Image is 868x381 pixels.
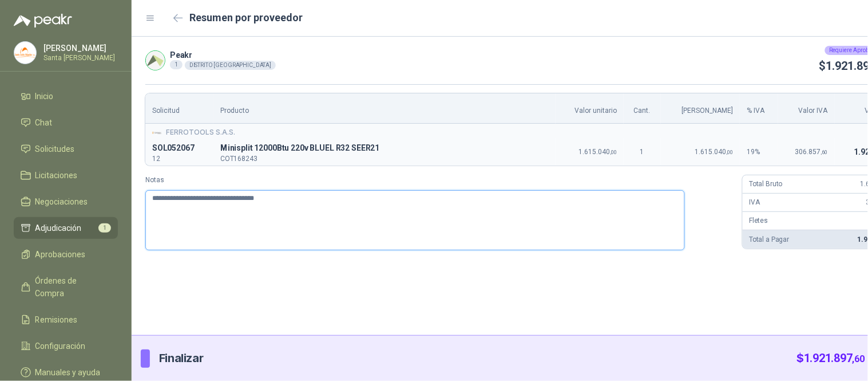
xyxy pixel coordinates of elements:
[35,169,78,182] span: Licitaciones
[726,149,733,155] span: ,00
[14,309,118,331] a: Remisiones
[740,138,778,166] td: 19 %
[750,197,760,208] p: IVA
[14,217,118,239] a: Adjudicación1
[661,93,740,124] th: [PERSON_NAME]
[35,248,86,261] span: Aprobaciones
[220,142,549,155] p: M
[146,51,165,70] img: Company Logo
[35,274,107,300] span: Órdenes de Compra
[170,51,276,59] p: Peakr
[170,60,183,69] div: 1
[821,149,828,155] span: ,60
[213,93,556,124] th: Producto
[35,90,54,103] span: Inicio
[152,155,207,162] p: 12
[578,148,617,156] span: 1.615.040
[159,349,203,367] p: Finalizar
[624,138,661,166] td: 1
[797,349,865,367] p: $
[14,138,118,160] a: Solicitudes
[14,112,118,133] a: Chat
[14,243,118,265] a: Aprobaciones
[35,143,75,155] span: Solicitudes
[35,340,86,352] span: Configuración
[220,155,549,162] p: COT168243
[14,191,118,213] a: Negociaciones
[14,14,72,28] img: Logo peakr
[750,234,790,245] p: Total a Pagar
[14,42,36,64] img: Company Logo
[14,270,118,304] a: Órdenes de Compra
[695,148,733,156] span: 1.615.040
[778,93,835,124] th: Valor IVA
[190,10,303,26] h2: Resumen por proveedor
[624,93,661,124] th: Cant.
[152,142,207,155] p: SOL052067
[750,179,783,190] p: Total Bruto
[145,93,213,124] th: Solicitud
[14,85,118,107] a: Inicio
[43,44,115,52] p: [PERSON_NAME]
[35,116,53,129] span: Chat
[14,335,118,357] a: Configuración
[795,148,828,156] span: 306.857
[145,175,733,186] label: Notas
[750,215,768,226] p: Fletes
[14,164,118,186] a: Licitaciones
[35,313,78,326] span: Remisiones
[35,222,82,234] span: Adjudicación
[98,223,111,233] span: 1
[43,54,115,61] p: Santa [PERSON_NAME]
[740,93,778,124] th: % IVA
[804,351,865,365] span: 1.921.897
[610,149,617,155] span: ,00
[152,128,161,138] img: Company Logo
[556,93,624,124] th: Valor unitario
[853,353,865,364] span: ,60
[35,366,101,379] span: Manuales y ayuda
[220,142,549,155] span: Minisplit 12000Btu 220v BLUEL R32 SEER21
[185,61,276,70] div: DISTRITO [GEOGRAPHIC_DATA]
[35,195,88,208] span: Negociaciones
